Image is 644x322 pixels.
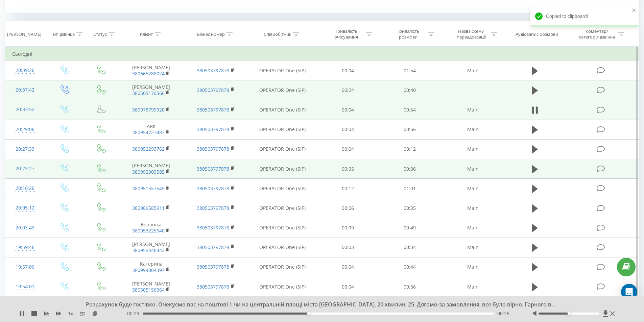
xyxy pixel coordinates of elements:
td: OPERATOR One (SIP) [248,139,317,159]
a: 380978799920 [132,106,165,113]
td: Сьогодні [5,47,639,61]
td: Катерина [119,257,183,277]
div: 20:05:12 [12,201,38,215]
td: Main [440,159,505,179]
div: 20:03:43 [12,221,38,234]
td: 00:56 [379,120,441,139]
a: 380952293762 [132,146,165,152]
td: OPERATOR One (SIP) [248,179,317,198]
td: Main [440,61,505,80]
td: 00:04 [317,257,379,277]
a: 380503797878 [197,205,229,211]
a: 380503797878 [197,283,229,290]
div: Тип дзвінка [51,31,75,37]
td: OPERATOR One (SIP) [248,80,317,100]
div: Аудіозапис розмови [516,31,558,37]
td: 00:12 [379,139,441,159]
div: 20:37:42 [12,83,38,97]
td: OPERATOR One (SIP) [248,218,317,238]
div: Бізнес номер [197,31,225,37]
div: 20:29:06 [12,123,38,136]
td: 00:34 [379,238,441,257]
a: 380992903585 [132,169,165,175]
td: [PERSON_NAME] [119,277,183,297]
span: 00:26 [497,310,509,317]
div: Назва схеми переадресації [453,28,489,40]
div: Тривалість очікування [328,28,364,40]
a: 380505156364 [132,287,165,293]
td: OPERATOR One (SIP) [248,277,317,297]
td: 00:04 [317,61,379,80]
td: 00:40 [379,80,441,100]
a: 380503797878 [197,264,229,270]
td: Main [440,218,505,238]
td: [PERSON_NAME] [119,61,183,80]
a: 380503797878 [197,106,229,113]
a: 380503797878 [197,166,229,172]
td: [PERSON_NAME] [119,238,183,257]
td: 00:49 [379,218,441,238]
a: 380503797878 [197,126,229,132]
a: 380951557545 [132,185,165,192]
div: 20:27:33 [12,143,38,156]
td: 00:35 [379,198,441,218]
td: Аня [119,120,183,139]
td: Main [440,139,505,159]
td: OPERATOR One (SIP) [248,159,317,179]
a: 380986585911 [132,205,165,211]
td: Main [440,238,505,257]
td: 00:54 [379,100,441,120]
td: OPERATOR One (SIP) [248,120,317,139]
td: 00:04 [317,120,379,139]
a: 380953225640 [132,227,165,234]
td: OPERATOR One (SIP) [248,100,317,120]
a: 380954727487 [132,129,165,135]
a: 380955446442 [132,247,165,253]
div: Copied to clipboard! [530,5,639,27]
td: Main [440,257,505,277]
button: close [632,7,637,14]
td: 00:04 [317,139,379,159]
div: 19:57:06 [12,261,38,274]
div: Open Intercom Messenger [621,284,637,300]
td: Main [440,277,505,297]
td: 00:04 [317,100,379,120]
td: 00:03 [317,238,379,257]
td: Main [440,100,505,120]
div: Розрахунок буде гостівко. Очекуємо вас на поштові 1 чи на центральній площі міста [GEOGRAPHIC_DAT... [79,301,557,308]
td: 00:36 [379,159,441,179]
div: 20:23:27 [12,162,38,175]
td: OPERATOR One (SIP) [248,257,317,277]
td: 00:24 [317,80,379,100]
div: [PERSON_NAME] [7,31,41,37]
div: Співробітник [264,31,291,37]
td: Main [440,120,505,139]
td: Вероніка [119,218,183,238]
td: 00:04 [317,277,379,297]
div: Коментар/категорія дзвінка [577,28,617,40]
td: OPERATOR One (SIP) [248,61,317,80]
div: Accessibility label [307,312,310,315]
div: Accessibility label [568,312,570,315]
a: 380503797878 [197,146,229,152]
td: 01:54 [379,61,441,80]
a: 380665288024 [132,70,165,77]
div: 20:33:52 [12,103,38,116]
div: 19:59:46 [12,241,38,254]
td: 01:01 [379,179,441,198]
div: Клієнт [140,31,153,37]
td: 00:06 [317,198,379,218]
a: 380503797878 [197,224,229,231]
div: 20:16:26 [12,182,38,195]
td: 00:44 [379,257,441,277]
div: Тривалість розмови [390,28,426,40]
td: [PERSON_NAME] [119,159,183,179]
div: 20:39:26 [12,64,38,77]
a: 380503797878 [197,244,229,250]
a: 380505170566 [132,90,165,96]
td: OPERATOR One (SIP) [248,238,317,257]
div: 19:54:01 [12,280,38,293]
td: 00:56 [379,277,441,297]
td: Main [440,179,505,198]
td: 00:12 [317,179,379,198]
